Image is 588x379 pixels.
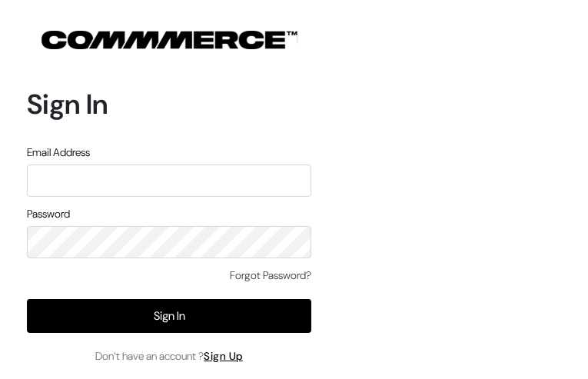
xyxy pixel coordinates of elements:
[42,31,297,49] img: COMMMERCE
[230,268,311,284] a: Forgot Password?
[204,349,243,363] a: Sign Up
[27,145,90,161] label: Email Address
[95,348,243,364] span: Don’t have an account ?
[27,88,311,121] h1: Sign In
[27,299,311,333] button: Sign In
[27,206,70,222] label: Password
